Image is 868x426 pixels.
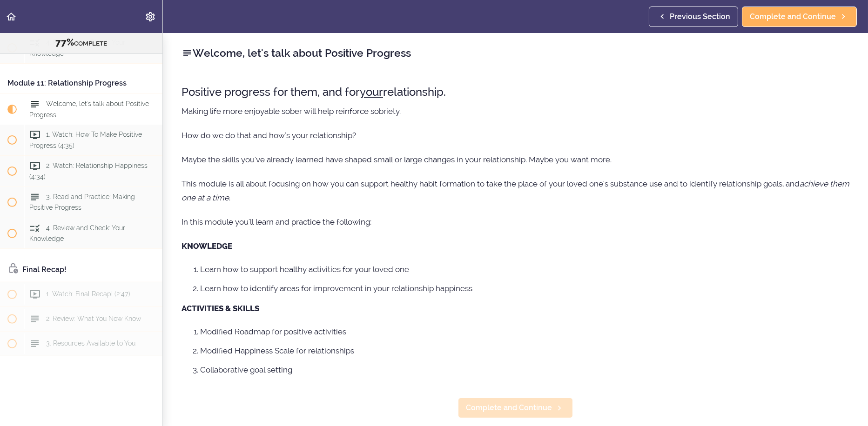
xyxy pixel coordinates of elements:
[182,153,849,166] p: Maybe the skills you've already learned have shaped small or large changes in your relationship. ...
[200,364,849,376] li: Collaborative goal setting
[46,291,130,298] span: 1. Watch: Final Recap! (2:47)
[55,37,74,48] span: 77%
[29,193,135,211] span: 3. Read and Practice: Making Positive Progress
[6,11,17,22] svg: Back to course curriculum
[46,340,135,347] span: 3. Resources Available to You
[649,7,738,27] a: Previous Section
[182,241,232,251] strong: KNOWLEDGE
[200,326,849,338] li: Modified Roadmap for positive activities
[200,345,849,357] li: Modified Happiness Scale for relationships
[182,177,849,205] p: This module is all about focusing on how you can support healthy habit formation to take the plac...
[182,128,849,142] p: How do we do that and how's your relationship?
[458,398,573,418] a: Complete and Continue
[182,45,849,61] h2: Welcome, let's talk about Positive Progress
[182,215,849,229] p: In this module you'll learn and practice the following:
[360,85,383,99] u: your
[29,224,125,242] span: 4. Review and Check: Your Knowledge
[182,84,849,100] h3: Positive progress for them, and for relationship.
[29,162,148,180] span: 2. Watch: Relationship Happiness (4:34)
[12,37,151,49] div: COMPLETE
[145,11,156,22] svg: Settings Menu
[200,263,849,275] li: Learn how to support healthy activities for your loved one
[29,131,142,149] span: 1. Watch: How To Make Positive Progress (4:35)
[742,7,857,27] a: Complete and Continue
[200,282,849,294] li: Learn how to identify areas for improvement in your relationship happiness
[750,11,836,22] span: Complete and Continue
[466,402,552,413] span: Complete and Continue
[29,100,149,118] span: Welcome, let's talk about Positive Progress
[182,304,259,313] strong: ACTIVITIES & SKILLS
[670,11,730,22] span: Previous Section
[46,315,141,323] span: 2. Review: What You Now Know
[182,104,849,118] p: Making life more enjoyable sober will help reinforce sobriety.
